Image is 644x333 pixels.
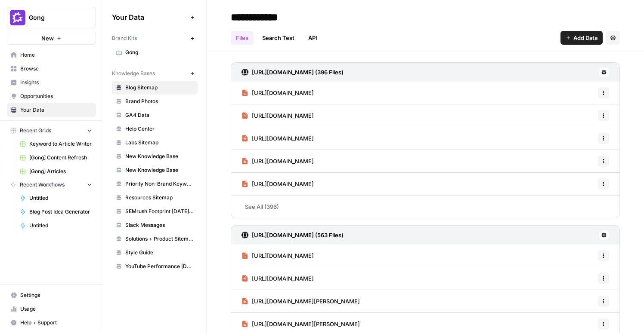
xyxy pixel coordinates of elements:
span: New [41,34,54,43]
button: Recent Grids [7,124,96,137]
span: [Gong] Articles [29,168,92,175]
a: Keyword to Article Writer [16,137,96,151]
a: [URL][DOMAIN_NAME] [241,267,314,290]
a: [URL][DOMAIN_NAME] [241,244,314,267]
a: Resources Sitemap [112,191,198,205]
button: Help + Support [7,316,96,330]
a: Brand Photos [112,95,198,108]
span: Style Guide [125,249,194,257]
span: GA4 Data [125,111,194,119]
a: [URL][DOMAIN_NAME][PERSON_NAME] [241,290,360,312]
span: Gong [29,13,81,22]
span: Priority Non-Brand Keywords FY26 [125,180,194,188]
a: Priority Non-Brand Keywords FY26 [112,177,198,191]
a: Help Center [112,122,198,136]
img: Gong Logo [10,10,25,25]
span: Blog Sitemap [125,84,194,92]
span: New Knowledge Base [125,153,194,160]
span: SEMrush Footprint [DATE]-[DATE] [125,208,194,215]
span: Brand Kits [112,34,137,42]
span: YouTube Performance [DATE] through [DATE] [125,263,194,270]
span: Insights [20,79,92,86]
a: [URL][DOMAIN_NAME] [241,150,314,172]
h3: [URL][DOMAIN_NAME] (396 Files) [252,68,344,76]
a: New Knowledge Base [112,163,198,177]
a: Blog Sitemap [112,81,198,95]
a: Opportunities [7,89,96,103]
button: Workspace: Gong [7,7,96,28]
button: Add Data [560,31,603,45]
span: Recent Grids [20,127,51,134]
a: [URL][DOMAIN_NAME] (563 Files) [241,226,344,244]
a: [URL][DOMAIN_NAME] [241,82,314,104]
span: Labs Sitemap [125,139,194,147]
span: Brand Photos [125,98,194,105]
span: Resources Sitemap [125,194,194,202]
a: Labs Sitemap [112,136,198,150]
a: Slack Messages [112,218,198,232]
a: Home [7,48,96,62]
span: [URL][DOMAIN_NAME] [252,251,314,260]
span: Untitled [29,194,92,202]
a: Gong [112,46,198,59]
a: Untitled [16,191,96,205]
span: Knowledge Bases [112,70,155,77]
span: Browse [20,65,92,73]
a: New Knowledge Base [112,150,198,163]
a: API [303,31,322,45]
button: Recent Workflows [7,178,96,191]
span: Add Data [573,34,598,42]
a: Solutions + Product Sitemap [112,232,198,246]
span: Home [20,51,92,59]
a: See All (396) [231,196,620,218]
span: Your Data [20,106,92,114]
a: [URL][DOMAIN_NAME] (396 Files) [241,63,344,82]
span: Usage [20,305,92,313]
span: Solutions + Product Sitemap [125,235,194,243]
a: Your Data [7,103,96,117]
a: GA4 Data [112,108,198,122]
a: Browse [7,62,96,76]
span: New Knowledge Base [125,166,194,174]
a: Files [231,31,254,45]
span: Help Center [125,125,194,133]
span: [URL][DOMAIN_NAME] [252,111,314,120]
h3: [URL][DOMAIN_NAME] (563 Files) [252,231,344,239]
a: Insights [7,76,96,89]
a: Style Guide [112,246,198,260]
a: YouTube Performance [DATE] through [DATE] [112,260,198,273]
span: Recent Workflows [20,181,65,189]
span: [URL][DOMAIN_NAME] [252,89,314,97]
span: Keyword to Article Writer [29,140,92,148]
span: Opportunities [20,92,92,100]
a: Settings [7,288,96,302]
span: Blog Post Idea Generator [29,208,92,216]
a: [URL][DOMAIN_NAME] [241,104,314,127]
a: [Gong] Articles [16,165,96,178]
a: Usage [7,302,96,316]
span: Slack Messages [125,221,194,229]
a: Search Test [257,31,300,45]
a: [URL][DOMAIN_NAME] [241,127,314,150]
a: Blog Post Idea Generator [16,205,96,219]
span: [URL][DOMAIN_NAME] [252,134,314,143]
span: [URL][DOMAIN_NAME] [252,274,314,283]
span: [URL][DOMAIN_NAME] [252,157,314,165]
a: [Gong] Content Refresh [16,151,96,165]
span: Settings [20,291,92,299]
span: [Gong] Content Refresh [29,154,92,162]
span: [URL][DOMAIN_NAME][PERSON_NAME] [252,297,360,306]
span: [URL][DOMAIN_NAME][PERSON_NAME] [252,320,360,328]
span: Help + Support [20,319,92,327]
a: Untitled [16,219,96,232]
span: Untitled [29,222,92,229]
span: Gong [125,49,194,56]
a: SEMrush Footprint [DATE]-[DATE] [112,205,198,218]
span: [URL][DOMAIN_NAME] [252,180,314,188]
button: New [7,32,96,45]
span: Your Data [112,12,187,22]
a: [URL][DOMAIN_NAME] [241,173,314,195]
